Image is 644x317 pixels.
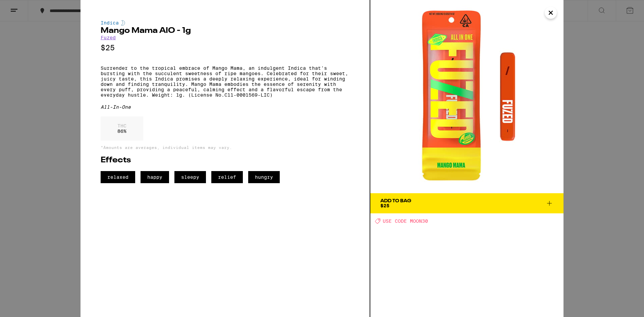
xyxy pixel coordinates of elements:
[380,199,411,203] div: Add To Bag
[101,104,350,110] div: All-In-One
[117,123,126,128] p: THC
[101,27,350,35] h2: Mango Mama AIO - 1g
[101,35,116,40] a: Fuzed
[545,7,557,19] button: Close
[101,65,350,98] p: Surrender to the tropical embrace of Mango Mama, an indulgent Indica that's bursting with the suc...
[383,218,428,224] span: USE CODE MOON30
[174,171,206,183] span: sleepy
[211,171,243,183] span: relief
[4,5,48,10] span: Hi. Need any help?
[248,171,280,183] span: hungry
[101,171,135,183] span: relaxed
[101,116,143,141] div: 86 %
[101,145,350,150] p: *Amounts are averages, individual items may vary.
[370,193,563,213] button: Add To Bag$25
[101,20,350,25] div: Indica
[101,156,350,164] h2: Effects
[101,44,350,52] p: $25
[141,171,169,183] span: happy
[380,203,389,208] span: $25
[121,20,125,25] img: indicaColor.svg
